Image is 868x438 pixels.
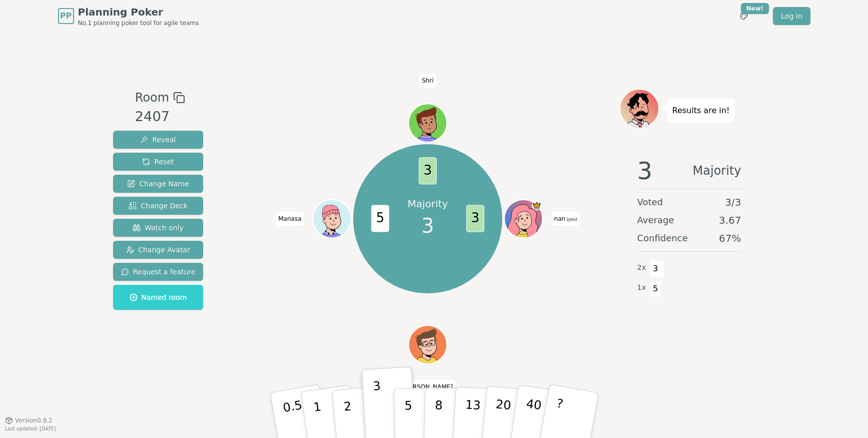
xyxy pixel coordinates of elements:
[565,217,577,222] span: (you)
[466,205,484,232] span: 3
[113,285,204,310] button: Named room
[113,263,204,281] button: Request a feature
[372,379,383,433] p: 3
[133,223,184,233] span: Watch only
[532,201,541,210] span: nan is the host
[672,104,730,118] p: Results are in!
[276,212,304,226] span: Click to change your name
[719,231,741,245] span: 67 %
[735,7,753,25] button: New!
[637,262,646,273] span: 2 x
[637,213,674,227] span: Average
[113,241,204,259] button: Change Avatar
[725,195,741,209] span: 3 / 3
[135,89,169,107] span: Room
[127,179,189,189] span: Change Name
[421,211,434,241] span: 3
[140,135,176,145] span: Reveal
[113,219,204,237] button: Watch only
[400,379,455,393] span: Click to change your name
[78,5,199,19] span: Planning Poker
[637,159,653,183] span: 3
[60,10,72,22] span: PP
[142,157,174,167] span: Reset
[773,7,810,25] a: Log in
[741,3,769,14] div: New!
[121,267,196,277] span: Request a feature
[113,153,204,171] button: Reset
[637,195,663,209] span: Voted
[371,205,389,232] span: 5
[78,19,199,27] span: No.1 planning poker tool for agile teams
[5,426,56,431] span: Last updated: [DATE]
[113,197,204,215] button: Change Deck
[408,197,448,211] p: Majority
[5,416,53,424] button: Version0.9.2
[130,292,187,302] span: Named room
[719,213,741,227] span: 3.67
[650,280,661,297] span: 5
[113,175,204,193] button: Change Name
[637,231,688,245] span: Confidence
[505,201,541,237] button: Click to change your avatar
[637,282,646,293] span: 1 x
[419,74,436,88] span: Click to change your name
[58,5,199,27] a: PPPlanning PokerNo.1 planning poker tool for agile teams
[126,245,190,255] span: Change Avatar
[650,260,661,277] span: 3
[129,201,187,211] span: Change Deck
[113,131,204,149] button: Reveal
[552,212,580,226] span: Click to change your name
[693,159,741,183] span: Majority
[15,416,53,424] span: Version 0.9.2
[419,158,437,185] span: 3
[135,107,185,127] div: 2407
